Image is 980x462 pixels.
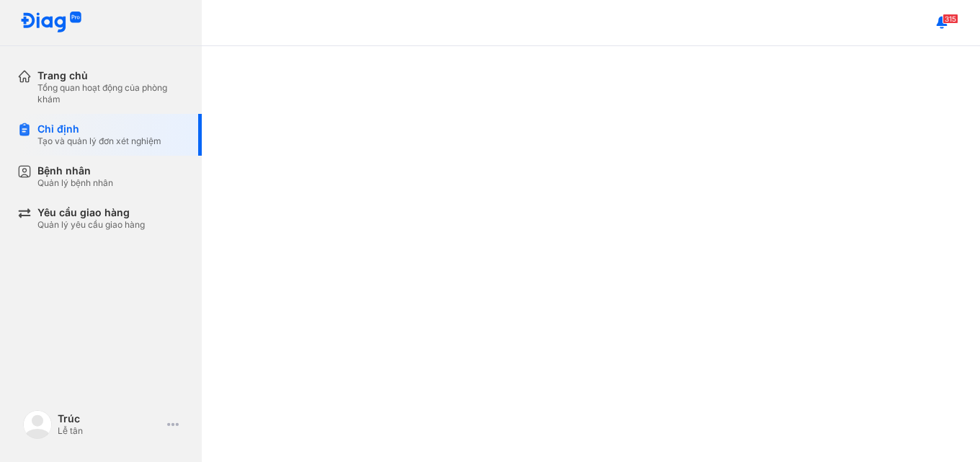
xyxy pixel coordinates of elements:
div: Quản lý yêu cầu giao hàng [37,219,145,231]
div: Tổng quan hoạt động của phòng khám [37,82,184,105]
div: Trúc [58,412,161,425]
div: Bệnh nhân [37,164,113,177]
div: Yêu cầu giao hàng [37,206,145,219]
div: Lễ tân [58,425,161,437]
img: logo [23,410,52,439]
img: logo [20,12,82,34]
div: Quản lý bệnh nhân [37,177,113,189]
div: Tạo và quản lý đơn xét nghiệm [37,136,161,147]
div: Trang chủ [37,69,184,82]
div: Chỉ định [37,123,161,136]
span: 315 [943,14,958,24]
